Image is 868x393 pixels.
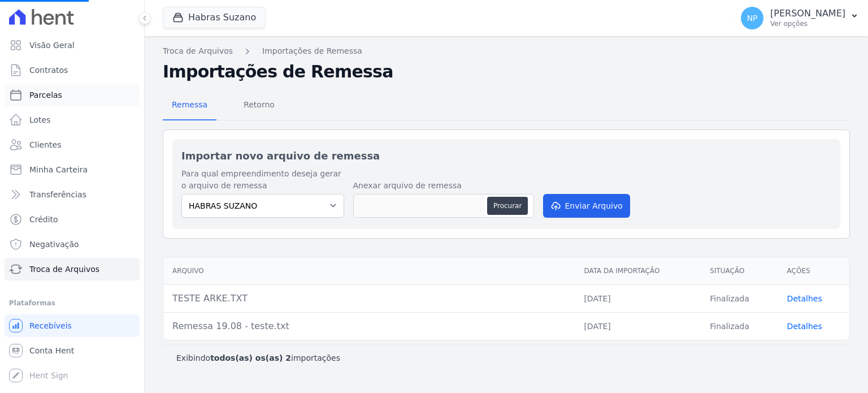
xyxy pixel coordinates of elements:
[172,292,566,305] div: TESTE ARKE.TXT
[575,257,701,285] th: Data da Importação
[575,284,701,312] td: [DATE]
[5,158,140,181] a: Minha Carteira
[778,257,849,285] th: Ações
[163,91,216,120] a: Remessa
[163,7,266,28] button: Habras Suzano
[701,257,778,285] th: Situação
[732,2,868,34] button: NP [PERSON_NAME] Ver opções
[29,264,99,275] span: Troca de Arquivos
[237,93,281,116] span: Retorno
[165,93,214,116] span: Remessa
[29,89,62,101] span: Parcelas
[770,19,845,28] p: Ver opções
[29,114,51,126] span: Lotes
[29,189,86,200] span: Transferências
[5,84,140,106] a: Parcelas
[701,284,778,312] td: Finalizada
[5,208,140,231] a: Crédito
[29,214,58,225] span: Crédito
[181,148,831,163] h2: Importar novo arquivo de remessa
[181,168,344,192] label: Para qual empreendimento deseja gerar o arquivo de remessa
[29,139,61,150] span: Clientes
[543,194,630,218] button: Enviar Arquivo
[787,322,822,331] a: Detalhes
[5,314,140,337] a: Recebíveis
[5,34,140,57] a: Visão Geral
[5,59,140,81] a: Contratos
[29,40,75,51] span: Visão Geral
[701,312,778,340] td: Finalizada
[210,353,291,362] b: todos(as) os(as) 2
[5,339,140,362] a: Conta Hent
[29,239,79,250] span: Negativação
[9,296,135,310] div: Plataformas
[176,352,340,364] p: Exibindo importações
[5,133,140,156] a: Clientes
[163,257,575,285] th: Arquivo
[29,345,74,356] span: Conta Hent
[787,294,822,303] a: Detalhes
[29,320,72,331] span: Recebíveis
[770,8,845,19] p: [PERSON_NAME]
[163,62,850,82] h2: Importações de Remessa
[575,312,701,340] td: [DATE]
[163,45,850,57] nav: Breadcrumb
[747,14,758,22] span: NP
[5,109,140,131] a: Lotes
[235,91,284,120] a: Retorno
[262,45,362,57] a: Importações de Remessa
[5,258,140,280] a: Troca de Arquivos
[172,319,566,333] div: Remessa 19.08 - teste.txt
[5,183,140,206] a: Transferências
[29,164,88,175] span: Minha Carteira
[5,233,140,256] a: Negativação
[353,180,534,192] label: Anexar arquivo de remessa
[487,197,528,215] button: Procurar
[29,64,68,76] span: Contratos
[163,45,233,57] a: Troca de Arquivos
